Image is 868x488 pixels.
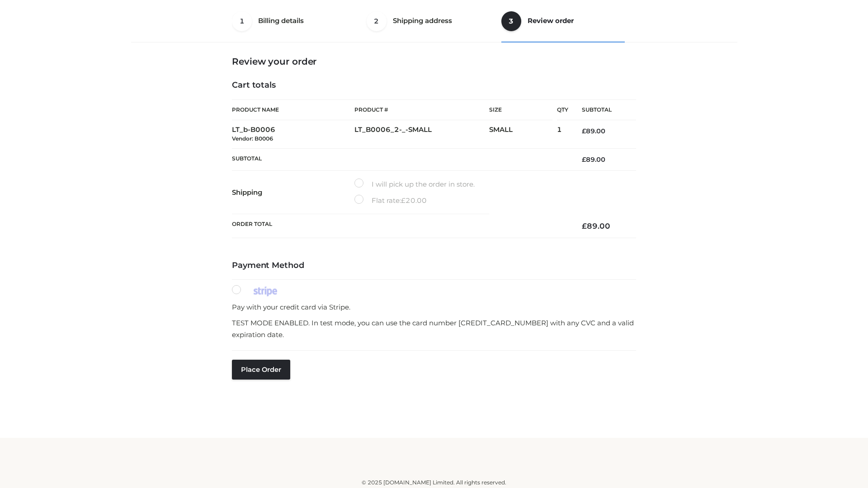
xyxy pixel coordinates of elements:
p: TEST MODE ENABLED. In test mode, you can use the card number [CREDIT_CARD_NUMBER] with any CVC an... [232,317,636,340]
bdi: 89.00 [582,155,605,164]
h4: Cart totals [232,80,636,90]
bdi: 89.00 [582,127,605,135]
small: Vendor: B0006 [232,135,273,142]
th: Qty [557,99,568,120]
td: SMALL [489,120,557,149]
th: Subtotal [232,148,568,170]
th: Product Name [232,99,354,120]
span: £ [582,155,586,164]
h3: Review your order [232,56,636,67]
span: £ [582,221,587,230]
p: Pay with your credit card via Stripe. [232,301,636,313]
bdi: 89.00 [582,221,610,230]
span: £ [582,127,586,135]
button: Place order [232,360,290,380]
td: LT_B0006_2-_-SMALL [354,120,489,149]
th: Order Total [232,214,568,238]
div: © 2025 [DOMAIN_NAME] Limited. All rights reserved. [134,478,734,487]
td: 1 [557,120,568,149]
td: LT_b-B0006 [232,120,354,149]
label: Flat rate: [354,195,427,206]
label: I will pick up the order in store. [354,178,475,190]
th: Subtotal [568,100,636,120]
th: Product # [354,99,489,120]
th: Size [489,100,552,120]
bdi: 20.00 [401,196,427,205]
span: £ [401,196,406,205]
h4: Payment Method [232,261,636,271]
th: Shipping [232,171,354,214]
